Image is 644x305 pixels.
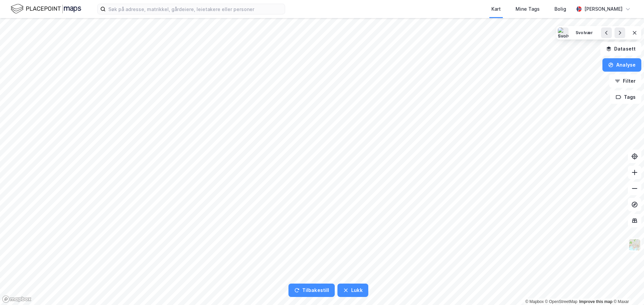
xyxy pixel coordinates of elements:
[610,90,641,104] button: Tags
[545,299,578,304] a: OpenStreetMap
[288,284,335,297] button: Tilbakestill
[106,4,285,14] input: Søk på adresse, matrikkel, gårdeiere, leietakere eller personer
[554,5,566,13] div: Bolig
[491,5,501,13] div: Kart
[602,58,641,72] button: Analyse
[579,299,612,304] a: Improve this map
[584,5,623,13] div: [PERSON_NAME]
[576,30,593,36] div: Svolvær
[2,295,32,303] a: Mapbox homepage
[571,27,597,38] button: Svolvær
[600,42,641,56] button: Datasett
[610,273,644,305] div: Kontrollprogram for chat
[337,284,368,297] button: Lukk
[628,238,641,251] img: Z
[516,5,540,13] div: Mine Tags
[525,299,544,304] a: Mapbox
[558,27,569,38] img: Svolvær
[11,3,81,15] img: logo.f888ab2527a4732fd821a326f86c7f29.svg
[609,74,641,88] button: Filter
[610,273,644,305] iframe: Chat Widget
